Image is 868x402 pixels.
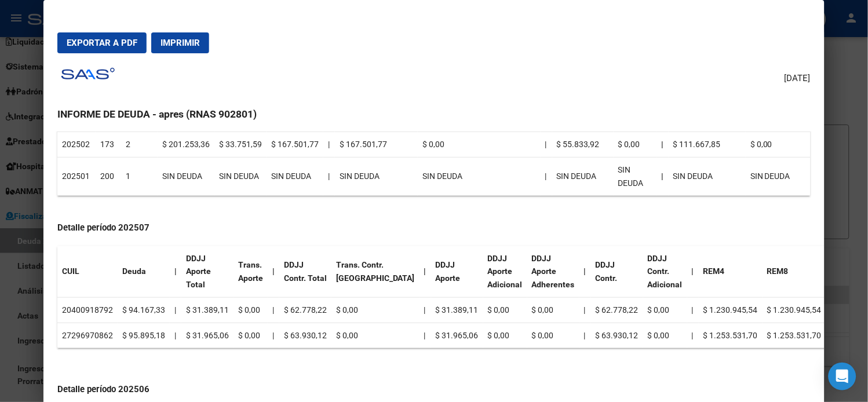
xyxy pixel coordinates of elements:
span: Exportar a PDF [67,38,137,48]
td: $ 63.930,12 [279,323,331,348]
td: $ 1.253.531,70 [699,323,763,348]
th: REM4 [699,246,763,298]
th: DDJJ Aporte Adherentes [527,246,579,298]
th: Trans. Contr. [GEOGRAPHIC_DATA] [331,246,420,298]
td: | [579,323,591,348]
td: $ 55.833,92 [552,132,614,158]
td: | [323,132,335,158]
td: $ 0,00 [483,297,527,323]
td: 2 [121,132,158,158]
td: $ 167.501,77 [335,132,418,158]
th: DDJJ Aporte Adicional [483,246,527,298]
td: $ 0,00 [234,323,268,348]
th: CUIL [57,246,118,298]
td: | [541,132,552,158]
td: | [323,157,335,196]
td: | [420,323,431,348]
td: $ 94.167,33 [118,297,170,323]
th: DDJJ Contr. Adicional [643,246,687,298]
td: SIN DEUDA [669,157,746,196]
td: $ 62.778,22 [279,297,331,323]
td: $ 111.667,85 [669,132,746,158]
td: | [170,297,181,323]
th: Deuda [118,246,170,298]
th: | [420,246,431,298]
th: | [657,132,669,158]
h3: INFORME DE DEUDA - apres (RNAS 902801) [57,107,811,122]
td: $ 0,00 [418,132,541,158]
td: $ 201.253,36 [158,132,214,158]
td: SIN DEUDA [746,157,811,196]
th: REM8 [763,246,826,298]
span: Imprimir [161,38,200,48]
td: $ 31.389,11 [181,297,234,323]
td: SIN DEUDA [335,157,418,196]
td: | [420,297,431,323]
th: Trans. Aporte [234,246,268,298]
h4: Detalle período 202506 [57,383,811,396]
td: 202501 [57,157,96,196]
td: SIN DEUDA [614,157,658,196]
th: | [268,246,279,298]
td: $ 0,00 [527,323,579,348]
td: | [170,323,181,348]
th: | [170,246,181,298]
button: Imprimir [151,32,209,53]
th: | [687,246,699,298]
td: $ 1.230.945,54 [763,297,826,323]
td: | [579,297,591,323]
td: SIN DEUDA [418,157,541,196]
td: $ 0,00 [331,297,420,323]
th: DDJJ Aporte [431,246,483,298]
td: $ 1.253.531,70 [763,323,826,348]
td: | [268,323,279,348]
td: $ 0,00 [483,323,527,348]
td: 27296970862 [57,323,118,348]
td: $ 0,00 [234,297,268,323]
td: $ 0,00 [331,323,420,348]
td: $ 0,00 [643,323,687,348]
td: | [541,157,552,196]
td: 202502 [57,132,96,158]
div: Open Intercom Messenger [829,363,856,390]
th: DDJJ Contr. [591,246,643,298]
td: 173 [96,132,121,158]
td: SIN DEUDA [267,157,323,196]
td: | [687,297,699,323]
td: | [687,323,699,348]
td: 200 [96,157,121,196]
td: SIN DEUDA [158,157,214,196]
td: $ 0,00 [643,297,687,323]
td: $ 31.965,06 [431,323,483,348]
span: [DATE] [785,72,811,85]
h4: Detalle período 202507 [57,221,811,235]
td: $ 1.230.945,54 [699,297,763,323]
td: $ 0,00 [614,132,658,158]
th: | [657,157,669,196]
td: $ 31.965,06 [181,323,234,348]
td: 20400918792 [57,297,118,323]
td: 1 [121,157,158,196]
th: | [579,246,591,298]
th: DDJJ Aporte Total [181,246,234,298]
td: $ 167.501,77 [267,132,323,158]
td: $ 95.895,18 [118,323,170,348]
td: | [268,297,279,323]
td: $ 0,00 [527,297,579,323]
td: $ 62.778,22 [591,297,643,323]
th: DDJJ Contr. Total [279,246,331,298]
button: Exportar a PDF [57,32,147,53]
td: $ 0,00 [746,132,811,158]
td: $ 31.389,11 [431,297,483,323]
td: SIN DEUDA [552,157,614,196]
td: SIN DEUDA [214,157,267,196]
td: $ 33.751,59 [214,132,267,158]
td: $ 63.930,12 [591,323,643,348]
